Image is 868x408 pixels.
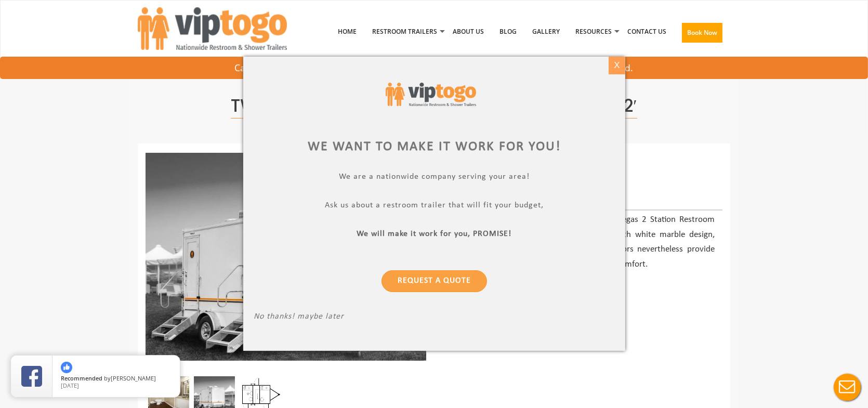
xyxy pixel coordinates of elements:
a: Request a Quote [381,271,486,293]
div: We want to make it work for you! [254,138,615,157]
b: We will make it work for you, PROMISE! [357,230,511,239]
button: Live Chat [826,366,868,408]
span: by [61,375,172,383]
p: No thanks! maybe later [254,312,615,324]
span: [DATE] [61,381,79,389]
img: thumbs up icon [61,362,72,373]
img: Review Rating [21,366,42,387]
span: Recommended [61,374,102,382]
img: viptogo logo [386,83,476,106]
p: Ask us about a restroom trailer that will fit your budget, [254,201,615,213]
div: X [609,57,625,74]
span: [PERSON_NAME] [111,374,156,382]
p: We are a nationwide company serving your area! [254,173,615,185]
